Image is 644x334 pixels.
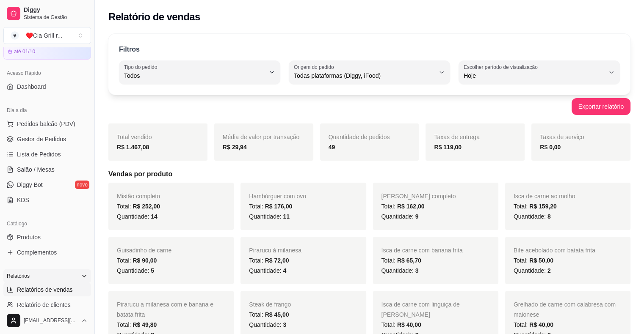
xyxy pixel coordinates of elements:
label: Escolher período de visualização [464,63,540,71]
span: R$ 45,00 [265,311,289,318]
span: Total: [514,203,557,210]
button: Tipo do pedidoTodos [119,60,280,84]
div: Catálogo [3,217,91,230]
span: Salão / Mesas [17,165,55,174]
span: 9 [415,213,419,220]
span: Complementos [17,248,57,257]
strong: R$ 29,94 [223,144,247,151]
span: Total: [514,321,553,328]
span: Hambúrguer com ovo [249,193,306,200]
span: Lista de Pedidos [17,150,61,159]
span: [PERSON_NAME] completo [381,193,456,200]
button: Select a team [3,27,91,44]
span: 11 [283,213,290,220]
span: R$ 159,20 [529,203,557,210]
span: Total: [381,321,421,328]
span: Total: [117,257,157,264]
span: Produtos [17,233,41,241]
span: 8 [547,213,551,220]
strong: 49 [329,144,335,151]
span: Quantidade: [514,213,551,220]
button: Exportar relatório [572,98,630,115]
span: 3 [283,321,286,328]
span: Total: [117,203,160,210]
span: Total: [381,257,421,264]
span: Quantidade: [117,267,154,274]
span: Pirarucu à milanesa [249,247,301,254]
button: Pedidos balcão (PDV) [3,117,91,131]
button: [EMAIL_ADDRESS][DOMAIN_NAME] [3,310,91,331]
span: Mistão completo [117,193,160,200]
span: Total: [514,257,553,264]
span: Gestor de Pedidos [17,135,66,143]
span: R$ 162,00 [397,203,425,210]
strong: R$ 1.467,08 [117,144,149,151]
span: Quantidade: [381,213,419,220]
a: Gestor de Pedidos [3,132,91,146]
label: Tipo do pedido [124,63,160,71]
span: R$ 72,00 [265,257,289,264]
span: Taxas de serviço [540,134,584,140]
span: Grelhado de carne com calabresa com maionese [514,301,616,318]
span: Quantidade de pedidos [329,134,390,140]
span: R$ 40,00 [529,321,553,328]
span: Diggy Bot [17,181,43,189]
span: 5 [151,267,154,274]
span: Total: [381,203,425,210]
span: R$ 90,00 [133,257,157,264]
span: Sistema de Gestão [24,14,88,21]
span: Quantidade: [249,267,286,274]
strong: R$ 119,00 [434,144,462,151]
span: R$ 40,00 [397,321,421,328]
span: Quantidade: [249,321,286,328]
strong: R$ 0,00 [540,144,561,151]
button: Origem do pedidoTodas plataformas (Diggy, iFood) [289,60,450,84]
span: Total: [249,257,289,264]
div: Dia a dia [3,104,91,117]
span: Quantidade: [381,267,419,274]
span: R$ 176,00 [265,203,293,210]
a: Diggy Botnovo [3,178,91,192]
span: [EMAIL_ADDRESS][DOMAIN_NAME] [24,317,77,324]
span: KDS [17,196,29,204]
span: Média de valor por transação [223,134,299,140]
span: R$ 252,00 [133,203,160,210]
a: KDS [3,193,91,207]
span: Taxas de entrega [434,134,479,140]
a: Relatório de clientes [3,298,91,312]
span: 3 [415,267,419,274]
span: Total vendido [117,134,152,140]
span: Quantidade: [249,213,290,220]
a: Dashboard [3,80,91,93]
a: Complementos [3,246,91,259]
span: R$ 49,80 [133,321,157,328]
span: Isca de carne com banana frita [381,247,463,254]
span: Total: [117,321,157,328]
span: Diggy [24,6,88,14]
span: Todas plataformas (Diggy, iFood) [294,71,435,80]
span: Steak de frango [249,301,291,308]
a: Diggy Proaté 01/10 [3,36,91,60]
a: Salão / Mesas [3,163,91,176]
span: Total: [249,203,292,210]
span: Total: [249,311,289,318]
span: Pirarucu a milanesa com e banana e batata frita [117,301,213,318]
a: Relatórios de vendas [3,283,91,296]
h2: Relatório de vendas [108,10,200,24]
span: R$ 65,70 [397,257,421,264]
span: Relatório de clientes [17,301,71,309]
span: Hoje [464,71,605,80]
div: Acesso Rápido [3,66,91,80]
span: 2 [547,267,551,274]
div: ♥️Cia Grill r ... [26,31,62,40]
h5: Vendas por produto [108,169,630,179]
span: Todos [124,71,265,80]
article: até 01/10 [14,48,35,55]
span: Dashboard [17,82,46,91]
span: Bife acebolado com batata frita [514,247,595,254]
span: Quantidade: [514,267,551,274]
span: ♥ [11,31,19,40]
span: Guisadinho de carne [117,247,171,254]
span: Quantidade: [117,213,158,220]
span: 4 [283,267,286,274]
